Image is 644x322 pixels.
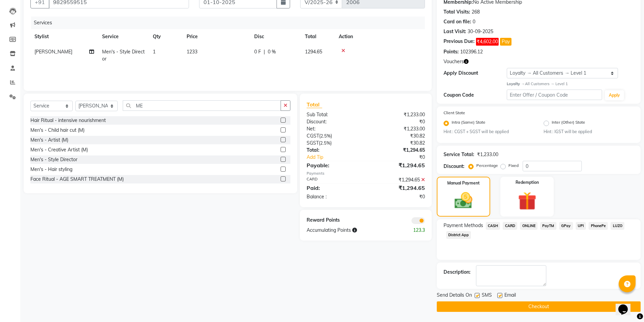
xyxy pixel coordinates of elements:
[366,176,430,183] div: ₹1,294.65
[102,49,145,62] span: Men's - Style Director
[34,49,72,55] span: [PERSON_NAME]
[507,90,602,100] input: Enter Offer / Coupon Code
[183,29,250,44] th: Price
[576,222,586,230] span: UPI
[482,292,492,300] span: SMS
[605,90,624,100] button: Apply
[302,118,366,125] div: Discount:
[516,179,539,185] label: Redemption
[540,222,556,230] span: PayTM
[452,119,485,127] label: Intra (Same) State
[476,38,499,46] span: ₹4,602.00
[508,163,519,169] label: Fixed
[460,48,483,55] div: 102396.12
[559,222,573,230] span: GPay
[503,222,517,230] span: CARD
[302,227,398,234] div: Accumulating Points
[507,81,634,87] div: All Customers → Level 1
[302,154,376,161] a: Add Tip
[486,222,500,230] span: CASH
[444,92,507,99] div: Coupon Code
[335,29,425,44] th: Action
[500,38,511,46] button: Pay
[444,18,471,25] div: Card on file:
[611,222,624,230] span: LUZO
[307,101,322,108] span: Total
[544,129,634,135] small: Hint : IGST will be applied
[254,48,261,55] span: 0 F
[302,140,366,147] div: ( )
[444,58,464,65] span: Vouchers
[366,132,430,140] div: ₹30.82
[444,8,470,16] div: Total Visits:
[30,176,124,183] div: Face Ritual - AGE SMART TREATMENT (M)
[366,193,430,200] div: ₹0
[187,49,197,55] span: 1233
[30,127,85,134] div: Men's - Child hair cut (M)
[305,49,322,55] span: 1294.65
[264,48,265,55] span: |
[444,269,471,276] div: Description:
[444,70,507,77] div: Apply Discount
[250,29,301,44] th: Disc
[302,217,366,224] div: Reward Points
[301,29,335,44] th: Total
[366,161,430,169] div: ₹1,294.65
[307,133,319,139] span: CGST
[504,292,516,300] span: Email
[446,231,471,239] span: District App
[437,292,472,300] span: Send Details On
[472,8,480,16] div: 268
[589,222,608,230] span: PhonePe
[302,125,366,132] div: Net:
[507,81,525,86] strong: Loyalty →
[30,166,72,173] div: Men's - Hair styling
[520,222,538,230] span: ONLINE
[366,125,430,132] div: ₹1,233.00
[30,146,88,153] div: Men's - Creative Artist (M)
[123,100,281,111] input: Search or Scan
[307,140,319,146] span: SGST
[320,133,331,139] span: 2.5%
[30,29,98,44] th: Stylist
[447,180,480,186] label: Manual Payment
[444,129,534,135] small: Hint : CGST + SGST will be applied
[31,17,430,29] div: Services
[444,151,474,158] div: Service Total:
[302,184,366,192] div: Paid:
[616,295,637,315] iframe: chat widget
[302,111,366,118] div: Sub Total:
[444,163,464,170] div: Discount:
[366,111,430,118] div: ₹1,233.00
[449,190,478,211] img: _cash.svg
[30,137,68,144] div: Men's - Artist (M)
[302,132,366,140] div: ( )
[473,18,475,25] div: 0
[444,38,475,46] div: Previous Due:
[444,28,466,35] div: Last Visit:
[366,184,430,192] div: ₹1,294.65
[366,147,430,154] div: ₹1,294.65
[512,190,542,213] img: _gift.svg
[268,48,276,55] span: 0 %
[302,176,366,183] div: CARD
[444,110,465,116] label: Client State
[149,29,183,44] th: Qty
[398,227,430,234] div: 123.3
[437,301,641,312] button: Checkout
[377,154,430,161] div: ₹0
[98,29,149,44] th: Service
[30,117,106,124] div: Hair Ritual - intensive nourishment
[302,193,366,200] div: Balance :
[444,48,459,55] div: Points:
[477,151,498,158] div: ₹1,233.00
[30,156,77,163] div: Men's - Style Director
[320,140,330,146] span: 2.5%
[468,28,493,35] div: 30-09-2025
[444,222,483,229] span: Payment Methods
[476,163,498,169] label: Percentage
[366,140,430,147] div: ₹30.82
[552,119,585,127] label: Inter (Other) State
[302,161,366,169] div: Payable:
[153,49,156,55] span: 1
